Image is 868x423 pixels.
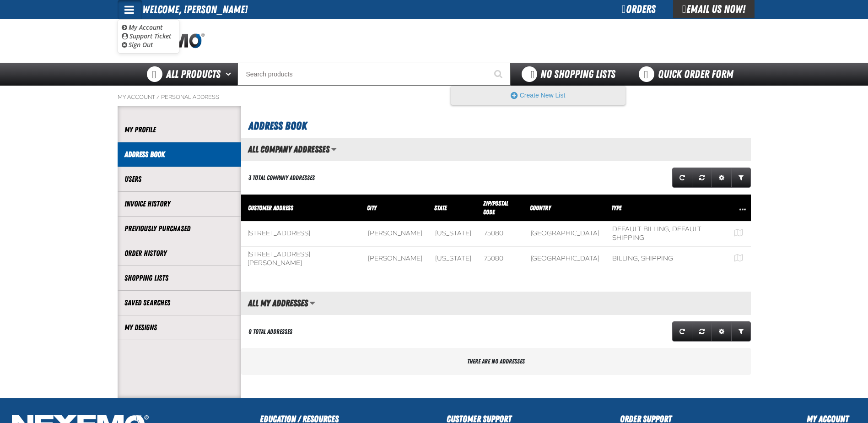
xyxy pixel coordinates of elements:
[222,63,237,86] button: Open All Products pages
[672,168,692,188] a: Refresh grid action
[478,246,524,271] td: 75080
[237,63,511,86] input: Search
[434,204,447,211] a: State
[540,68,615,81] span: No Shopping Lists
[331,141,337,157] button: Manage grid views. Current view is All Company Addresses
[524,246,606,271] td: [GEOGRAPHIC_DATA]
[733,255,744,263] a: Show 404 Monte Blaine Lane Richardson Texas 75080 United States address map
[451,86,625,104] button: Create New List. Opens a popup
[712,321,732,342] a: Expand or Collapse Grid Settings
[626,63,750,86] a: Quick Order Form
[248,327,292,336] div: 0 Total Addresses
[530,204,551,211] a: Country
[124,273,234,283] a: Shopping Lists
[429,222,478,247] td: [US_STATE]
[692,168,712,188] a: Reset grid action
[611,204,621,211] span: Type
[361,246,429,271] td: [PERSON_NAME]
[731,168,751,188] a: Expand or Collapse Grid Filters
[248,204,293,211] a: Customer Address
[124,199,234,209] a: Invoice History
[692,321,712,342] a: Reset grid action
[672,321,692,342] a: Refresh grid action
[451,86,625,105] div: You do not have available Shopping Lists. Open to Create a New List
[309,295,315,311] button: Manage grid views. Current view is All My Addresses
[122,23,162,32] a: My Account
[124,223,234,234] a: Previously Purchased
[731,321,751,342] a: Expand or Collapse Grid Filters
[161,93,219,101] a: Personal Address
[467,358,525,365] span: There are no addresses
[524,222,606,247] td: [GEOGRAPHIC_DATA]
[248,119,307,132] span: Address Book
[124,248,234,259] a: Order History
[483,200,508,216] a: Zip/Postal Code
[124,174,234,184] a: Users
[712,168,732,188] a: Expand or Collapse Grid Settings
[124,125,234,135] a: My Profile
[124,149,234,160] a: Address Book
[241,222,361,247] td: [STREET_ADDRESS]
[367,204,377,211] a: City
[124,322,234,333] a: My Designs
[733,229,744,238] a: Show 1221 North Central Expressway Richardson Texas 75080 United States address map
[118,93,155,101] a: My Account
[511,63,626,86] button: You do not have available Shopping Lists. Open to Create a New List
[122,40,153,49] a: Sign Out
[124,298,234,308] a: Saved Searches
[478,222,524,247] td: 75080
[248,174,315,182] div: 3 Total Company Addresses
[122,32,171,40] a: Support Ticket
[726,195,751,222] th: Row actions
[241,144,329,154] h2: All Company Addresses
[606,222,726,247] td: Default Billing, Default Shipping
[241,298,308,308] h2: All My Addresses
[166,66,221,82] span: All Products
[429,246,478,271] td: [US_STATE]
[241,246,361,271] td: [STREET_ADDRESS][PERSON_NAME]
[118,93,751,101] nav: Breadcrumbs
[156,93,160,101] span: /
[606,246,726,271] td: Billing, Shipping
[361,222,429,247] td: [PERSON_NAME]
[488,63,511,86] button: Start Searching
